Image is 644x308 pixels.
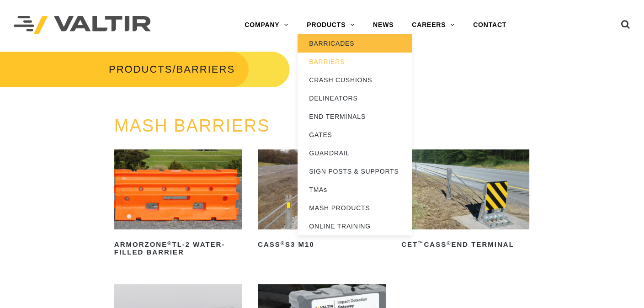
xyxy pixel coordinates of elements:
[298,89,412,107] a: DELINEATORS
[109,64,172,75] a: PRODUCTS
[281,240,285,246] sup: ®
[167,240,172,246] sup: ®
[298,16,364,34] a: PRODUCTS
[298,34,412,53] a: BARRICADES
[114,116,270,135] a: MASH BARRIERS
[298,181,412,199] a: TMAs
[258,238,386,252] h2: CASS S3 M10
[298,53,412,71] a: BARRIERS
[401,149,529,252] a: CET™CASS®End Terminal
[464,16,516,34] a: CONTACT
[114,149,242,260] a: ArmorZone®TL-2 Water-Filled Barrier
[403,16,464,34] a: CAREERS
[298,217,412,235] a: ONLINE TRAINING
[235,16,298,34] a: COMPANY
[298,126,412,144] a: GATES
[114,238,242,260] h2: ArmorZone TL-2 Water-Filled Barrier
[298,107,412,126] a: END TERMINALS
[14,16,151,35] img: Valtir
[298,199,412,217] a: MASH PRODUCTS
[401,238,529,252] h2: CET CASS End Terminal
[447,240,451,246] sup: ®
[298,162,412,181] a: SIGN POSTS & SUPPORTS
[364,16,403,34] a: NEWS
[418,240,424,246] sup: ™
[298,71,412,89] a: CRASH CUSHIONS
[258,149,386,252] a: CASS®S3 M10
[176,64,235,75] span: BARRIERS
[298,144,412,162] a: GUARDRAIL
